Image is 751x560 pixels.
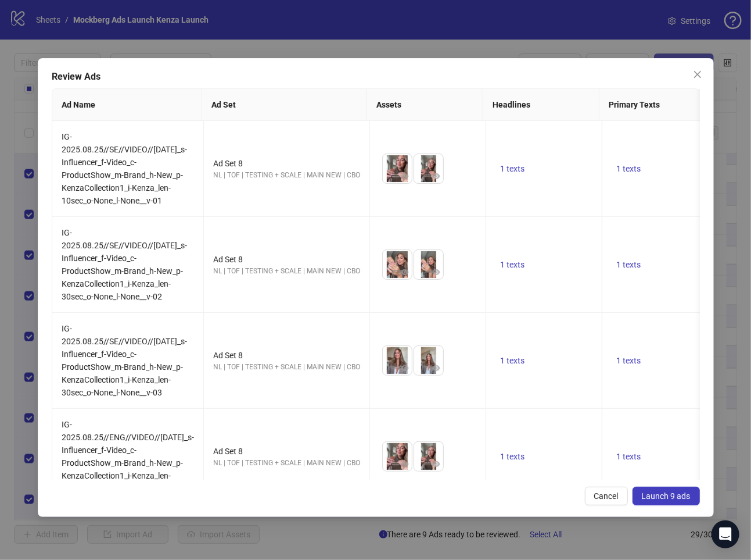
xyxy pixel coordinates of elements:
[414,154,443,183] img: Asset 2
[429,361,443,375] button: Preview
[495,258,529,272] button: 1 texts
[52,89,202,121] th: Ad Name
[62,324,187,397] span: IG-2025.08.25//SE//VIDEO//[DATE]_s-Influencer_f-Video_c-ProductShow_m-Brand_h-New_p-KenzaCollecti...
[429,265,443,279] button: Preview
[495,354,529,368] button: 1 texts
[383,346,412,375] img: Asset 1
[202,89,366,121] th: Ad Set
[599,89,745,121] th: Primary Texts
[616,164,641,173] span: 1 texts
[641,491,690,501] span: Launch 9 ads
[213,157,360,170] div: Ad Set 8
[432,268,440,276] span: eye
[367,89,483,121] th: Assets
[401,460,409,468] span: eye
[398,361,412,375] button: Preview
[398,457,412,471] button: Preview
[213,458,360,469] div: NL | TOF | TESTING + SCALE | MAIN NEW | CBO
[692,70,702,79] span: close
[612,354,645,368] button: 1 texts
[616,260,641,269] span: 1 texts
[401,364,409,372] span: eye
[500,452,524,461] span: 1 texts
[632,487,699,505] button: Launch 9 ads
[432,364,440,372] span: eye
[213,170,360,181] div: NL | TOF | TESTING + SCALE | MAIN NEW | CBO
[500,164,524,173] span: 1 texts
[414,346,443,375] img: Asset 2
[383,442,412,471] img: Asset 1
[594,491,618,501] span: Cancel
[414,442,443,471] img: Asset 2
[584,487,627,505] button: Cancel
[500,356,524,365] span: 1 texts
[432,172,440,180] span: eye
[432,460,440,468] span: eye
[495,162,529,176] button: 1 texts
[401,172,409,180] span: eye
[429,457,443,471] button: Preview
[495,450,529,463] button: 1 texts
[483,89,599,121] th: Headlines
[500,260,524,269] span: 1 texts
[52,70,700,84] div: Review Ads
[401,268,409,276] span: eye
[612,258,645,272] button: 1 texts
[398,265,412,279] button: Preview
[213,362,360,373] div: NL | TOF | TESTING + SCALE | MAIN NEW | CBO
[213,349,360,362] div: Ad Set 8
[612,162,645,176] button: 1 texts
[414,250,443,279] img: Asset 2
[429,169,443,183] button: Preview
[612,450,645,463] button: 1 texts
[616,452,641,461] span: 1 texts
[616,356,641,365] span: 1 texts
[398,169,412,183] button: Preview
[62,132,187,205] span: IG- 2025.08.25//SE//VIDEO//[DATE]_s-Influencer_f-Video_c-ProductShow_m-Brand_h-New_p-KenzaCollect...
[688,65,706,84] button: Close
[383,250,412,279] img: Asset 1
[712,520,739,548] div: Open Intercom Messenger
[213,253,360,266] div: Ad Set 8
[383,154,412,183] img: Asset 1
[213,266,360,277] div: NL | TOF | TESTING + SCALE | MAIN NEW | CBO
[62,420,194,493] span: IG-2025.08.25//ENG//VIDEO//[DATE]_s-Influencer_f-Video_c-ProductShow_m-Brand_h-New_p-KenzaCollect...
[62,228,187,301] span: IG- 2025.08.25//SE//VIDEO//[DATE]_s-Influencer_f-Video_c-ProductShow_m-Brand_h-New_p-KenzaCollect...
[213,445,360,458] div: Ad Set 8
